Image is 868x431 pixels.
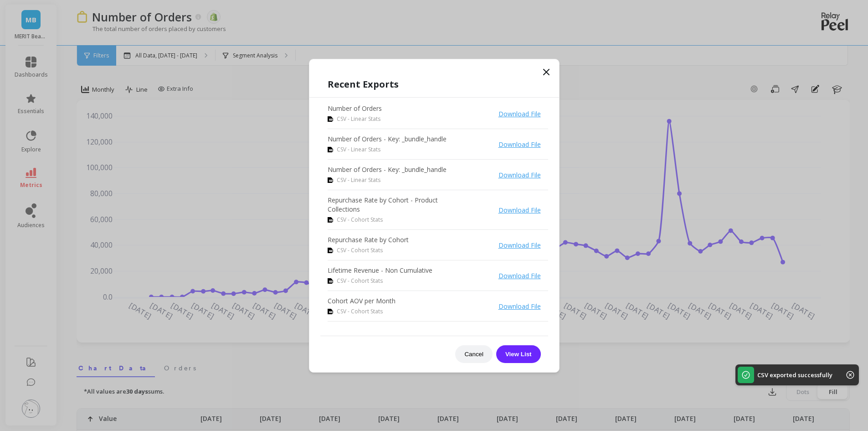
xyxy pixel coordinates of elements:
span: CSV - Cohort Stats [337,307,383,316]
a: Download File [498,206,541,214]
span: CSV - Linear Stats [337,176,380,184]
p: Number of Orders - Key: _bundle_handle [328,135,447,144]
span: CSV - Linear Stats [337,115,380,123]
img: csv icon [328,248,333,253]
img: csv icon [328,116,333,122]
p: Cohort AOV per Month [328,296,395,306]
p: Repurchase Rate by Cohort - Product Collections [328,196,455,214]
span: CSV - Cohort Stats [337,216,383,224]
p: Lifetime Revenue - Non Cumulative [328,266,432,275]
img: csv icon [328,217,333,223]
img: csv icon [328,177,333,183]
img: csv icon [328,309,333,314]
p: Number of Orders [328,104,382,113]
p: Repurchase Rate by Cohort [328,235,409,244]
img: csv icon [328,147,333,152]
h1: Recent Exports [328,78,541,91]
img: csv icon [328,278,333,284]
a: Download File [498,271,541,280]
p: Number of Orders - Key: _bundle_handle [328,165,447,174]
a: Download File [498,241,541,249]
a: Download File [498,109,541,118]
span: CSV - Cohort Stats [337,277,383,285]
a: Download File [498,302,541,311]
button: Cancel [455,345,493,363]
span: CSV - Cohort Stats [337,246,383,254]
span: CSV - Linear Stats [337,145,380,154]
button: View List [496,345,541,363]
a: Download File [498,171,541,179]
a: Download File [498,140,541,149]
p: CSV exported successfully [757,371,832,379]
